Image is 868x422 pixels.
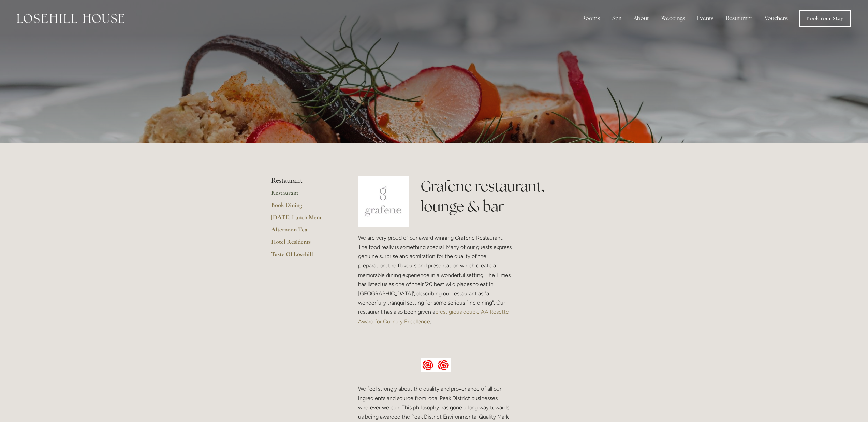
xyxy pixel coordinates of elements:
a: Afternoon Tea [271,226,336,238]
a: Book Dining [271,201,336,213]
a: Restaurant [271,189,336,201]
h1: Grafene restaurant, lounge & bar [421,176,597,216]
div: Events [692,12,719,25]
li: Restaurant [271,176,336,185]
div: Restaurant [720,12,758,25]
div: Spa [607,12,627,25]
div: About [628,12,654,25]
a: Taste Of Losehill [271,250,336,263]
a: [DATE] Lunch Menu [271,213,336,226]
a: Vouchers [759,12,793,25]
a: Book Your Stay [799,10,851,27]
p: We are very proud of our award winning Grafene Restaurant. The food really is something special. ... [358,233,514,326]
div: Weddings [656,12,690,25]
img: AA culinary excellence.jpg [421,358,451,373]
img: grafene.jpg [358,176,409,227]
img: Losehill House [17,14,124,23]
a: Hotel Residents [271,238,336,250]
div: Rooms [577,12,605,25]
a: prestigious double AA Rosette Award for Culinary Excellence [358,309,510,324]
